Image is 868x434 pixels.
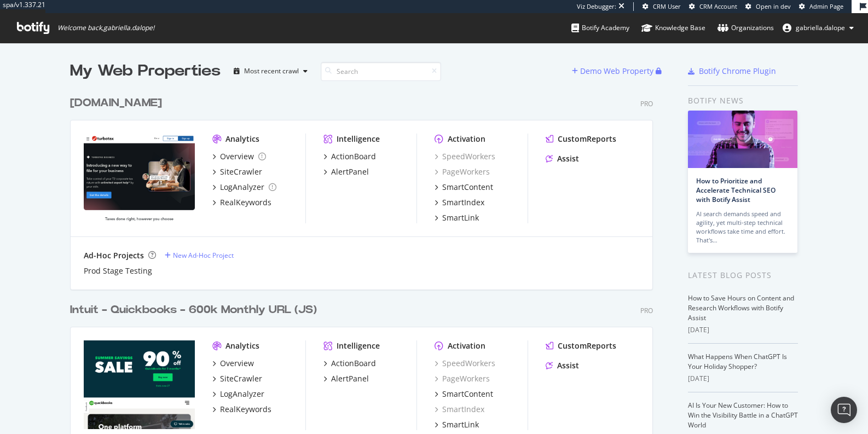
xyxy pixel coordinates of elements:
[70,302,321,318] a: Intuit - Quickbooks - 600k Monthly URL (JS)
[220,404,271,415] div: RealKeywords
[442,389,493,400] div: SmartContent
[557,153,579,164] div: Assist
[331,373,369,384] div: AlertPanel
[84,340,195,429] img: quickbooks.intuit.com
[572,66,656,76] a: Demo Web Property
[229,62,312,80] button: Most recent crawl
[558,340,616,351] div: CustomReports
[435,212,479,223] a: SmartLink
[435,389,493,400] a: SmartContent
[809,2,843,10] span: Admin Page
[84,134,195,222] img: turbotax.intuit.ca
[442,419,479,430] div: SmartLink
[696,210,789,245] div: AI search demands speed and agility, yet multi-step technical workflows take time and effort. Tha...
[435,151,495,162] a: SpeedWorkers
[580,66,653,77] div: Demo Web Property
[337,134,380,144] div: Intelligence
[688,95,798,107] div: Botify news
[435,419,479,430] a: SmartLink
[435,182,493,193] a: SmartContent
[640,306,653,315] div: Pro
[435,197,484,208] a: SmartIndex
[435,404,484,415] a: SmartIndex
[220,151,254,162] div: Overview
[220,373,262,384] div: SiteCrawler
[546,153,579,164] a: Assist
[688,293,794,322] a: How to Save Hours on Content and Research Workflows with Botify Assist
[546,134,616,144] a: CustomReports
[220,389,264,400] div: LogAnalyzer
[796,23,845,32] span: gabriella.dalope
[799,2,843,11] a: Admin Page
[57,24,154,32] span: Welcome back, gabriella.dalope !
[435,373,490,384] a: PageWorkers
[774,19,863,37] button: gabriella.dalope
[689,2,737,11] a: CRM Account
[546,340,616,351] a: CustomReports
[84,250,144,261] div: Ad-Hoc Projects
[323,373,369,384] a: AlertPanel
[70,60,221,82] div: My Web Properties
[546,360,579,371] a: Assist
[572,62,656,80] button: Demo Web Property
[70,95,162,111] div: [DOMAIN_NAME]
[442,212,479,223] div: SmartLink
[717,22,774,33] div: Organizations
[756,2,791,10] span: Open in dev
[212,358,254,369] a: Overview
[571,22,629,33] div: Botify Academy
[212,389,264,400] a: LogAnalyzer
[331,166,369,177] div: AlertPanel
[688,374,798,384] div: [DATE]
[84,265,152,276] a: Prod Stage Testing
[696,176,776,204] a: How to Prioritize and Accelerate Technical SEO with Botify Assist
[448,340,485,351] div: Activation
[442,182,493,193] div: SmartContent
[688,401,798,430] a: AI Is Your New Customer: How to Win the Visibility Battle in a ChatGPT World
[323,151,376,162] a: ActionBoard
[323,166,369,177] a: AlertPanel
[212,151,266,162] a: Overview
[442,197,484,208] div: SmartIndex
[641,13,705,43] a: Knowledge Base
[688,269,798,281] div: Latest Blog Posts
[165,251,234,260] a: New Ad-Hoc Project
[337,340,380,351] div: Intelligence
[220,166,262,177] div: SiteCrawler
[321,62,441,81] input: Search
[643,2,681,11] a: CRM User
[220,358,254,369] div: Overview
[225,134,259,144] div: Analytics
[323,358,376,369] a: ActionBoard
[831,397,857,423] div: Open Intercom Messenger
[435,166,490,177] a: PageWorkers
[640,99,653,108] div: Pro
[225,340,259,351] div: Analytics
[331,151,376,162] div: ActionBoard
[688,352,787,371] a: What Happens When ChatGPT Is Your Holiday Shopper?
[717,13,774,43] a: Organizations
[435,358,495,369] a: SpeedWorkers
[653,2,681,10] span: CRM User
[571,13,629,43] a: Botify Academy
[220,182,264,193] div: LogAnalyzer
[212,197,271,208] a: RealKeywords
[212,166,262,177] a: SiteCrawler
[244,68,299,74] div: Most recent crawl
[688,111,797,168] img: How to Prioritize and Accelerate Technical SEO with Botify Assist
[641,22,705,33] div: Knowledge Base
[173,251,234,260] div: New Ad-Hoc Project
[688,325,798,335] div: [DATE]
[70,302,317,318] div: Intuit - Quickbooks - 600k Monthly URL (JS)
[688,66,776,77] a: Botify Chrome Plugin
[448,134,485,144] div: Activation
[331,358,376,369] div: ActionBoard
[212,373,262,384] a: SiteCrawler
[558,134,616,144] div: CustomReports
